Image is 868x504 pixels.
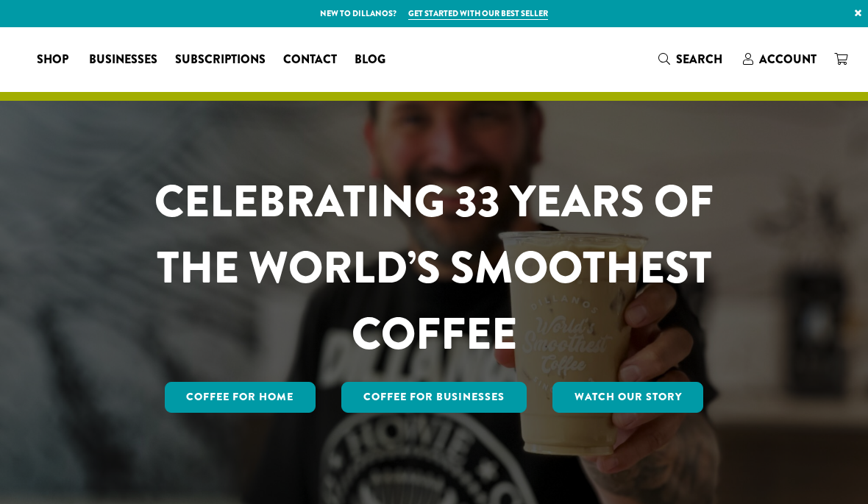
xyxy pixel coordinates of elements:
[408,7,548,20] a: Get started with our best seller
[89,51,157,69] span: Businesses
[117,168,752,367] h1: CELEBRATING 33 YEARS OF THE WORLD’S SMOOTHEST COFFEE
[175,51,266,69] span: Subscriptions
[37,51,68,69] span: Shop
[759,51,817,68] span: Account
[165,382,316,413] a: Coffee for Home
[552,382,704,413] a: Watch Our Story
[650,47,734,71] a: Search
[355,51,385,69] span: Blog
[341,382,527,413] a: Coffee For Businesses
[28,48,80,71] a: Shop
[676,51,722,68] span: Search
[283,51,337,69] span: Contact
